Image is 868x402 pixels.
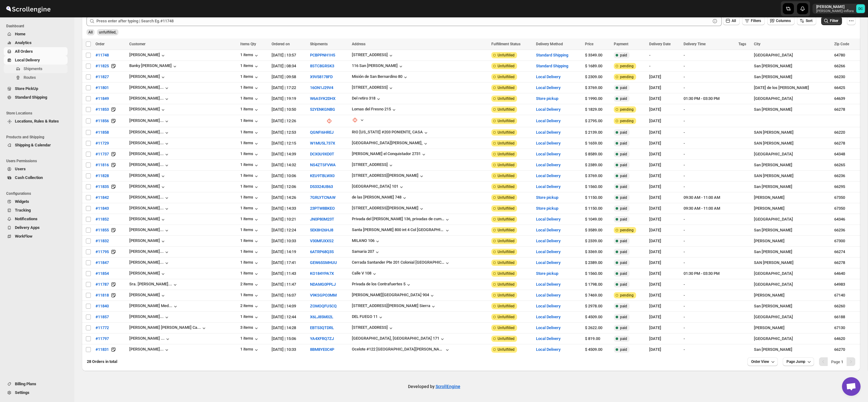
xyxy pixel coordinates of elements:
[310,74,333,79] button: X9V58178FD
[92,72,113,82] button: #11827
[858,7,863,11] text: DC
[240,74,259,80] button: 1 items
[536,64,568,68] button: Standard Shipping
[352,96,375,100] div: Del retiro 318
[536,74,560,79] button: Local Delivery
[4,30,68,38] button: Home
[129,85,170,91] button: [PERSON_NAME]...
[129,107,166,113] button: [PERSON_NAME]
[536,282,560,287] button: Local Delivery
[352,238,381,244] button: MILANO 106
[536,271,558,276] button: Store pickup
[129,206,164,210] div: [PERSON_NAME]...
[24,66,42,71] span: Shipments
[352,74,409,80] button: Misión de San Bernardino 80
[129,184,166,190] button: [PERSON_NAME]
[129,85,164,90] div: [PERSON_NAME]...
[240,52,259,59] button: 1 items
[95,238,109,244] span: #11832
[95,184,109,190] span: #11835
[240,303,259,310] button: 2 items
[129,282,178,288] button: Sra. [PERSON_NAME]...
[15,217,38,221] span: Notifications
[129,260,164,265] div: [PERSON_NAME]...
[310,96,335,101] button: W6A5YK2DHX
[240,63,259,69] button: 1 items
[310,249,334,254] button: 6ATRP68Q3S
[536,173,560,178] button: Local Delivery
[240,271,259,277] button: 1 items
[4,206,68,215] button: Tracking
[352,293,435,299] button: [PERSON_NAME][GEOGRAPHIC_DATA] 904
[129,238,166,244] div: [PERSON_NAME]
[240,162,259,168] button: 1 items
[310,130,334,135] button: QGNFI6HREJ
[310,152,334,156] button: DCX0U9XD0T
[352,282,405,286] div: Privada de los Contrafuertes 5
[240,282,259,288] button: 2 items
[797,16,816,25] button: Sort
[15,32,25,36] span: Home
[240,238,259,244] button: 1 items
[92,236,113,246] button: #11832
[352,271,378,277] button: Calle V 108
[15,199,29,204] span: Widgets
[536,315,560,319] button: Local Delivery
[4,141,68,150] button: Shipping & Calendar
[240,195,259,201] button: 1 items
[352,162,394,168] button: [STREET_ADDRESS]
[536,118,560,123] button: Local Delivery
[95,194,109,201] span: #11842
[92,61,113,71] button: #11825
[240,141,259,147] button: 1 items
[352,130,429,136] button: RIO [US_STATE] #203 PONIENTE, CASA
[129,260,170,266] button: [PERSON_NAME]...
[92,50,113,60] button: #11748
[95,303,109,309] span: #11840
[129,96,170,102] button: [PERSON_NAME]...
[129,63,178,69] button: Banky [PERSON_NAME]
[767,16,795,25] button: Columns
[95,151,109,157] span: #11737
[240,260,259,266] div: 1 items
[4,173,68,182] button: Cash Collection
[24,75,36,80] span: Routes
[129,217,166,223] button: [PERSON_NAME]
[352,195,408,201] button: de las [PERSON_NAME] 748
[310,260,337,265] button: GEW65SMHUU
[4,38,68,47] button: Analytics
[240,85,259,91] button: 1 items
[92,312,113,322] button: #11857
[95,314,109,320] span: #11857
[15,175,43,180] span: Cash Collection
[352,303,430,308] div: [STREET_ADDRESS][PERSON_NAME] Sierra
[4,117,68,126] button: Locations, Rules & Rates
[92,138,113,148] button: #11729
[95,292,109,298] span: #11818
[92,258,113,268] button: #11847
[129,271,166,277] div: [PERSON_NAME]
[240,217,259,223] div: 1 items
[95,281,109,288] span: #11787
[240,184,259,190] div: 1 items
[129,325,207,331] button: [PERSON_NAME] [PERSON_NAME] Ca...
[95,129,109,136] span: #11858
[129,314,170,320] button: [PERSON_NAME]...
[352,96,382,102] button: Del retiro 318
[95,140,109,146] span: #11729
[4,232,68,241] button: WorkFlow
[15,86,38,91] span: Store PickUp
[536,107,560,112] button: Local Delivery
[536,304,560,308] button: Local Delivery
[536,141,560,145] button: Local Delivery
[95,325,109,331] span: #11772
[830,19,838,23] span: Filter
[4,215,68,223] button: Notifications
[352,130,423,134] div: RIO [US_STATE] #203 PONIENTE, CASA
